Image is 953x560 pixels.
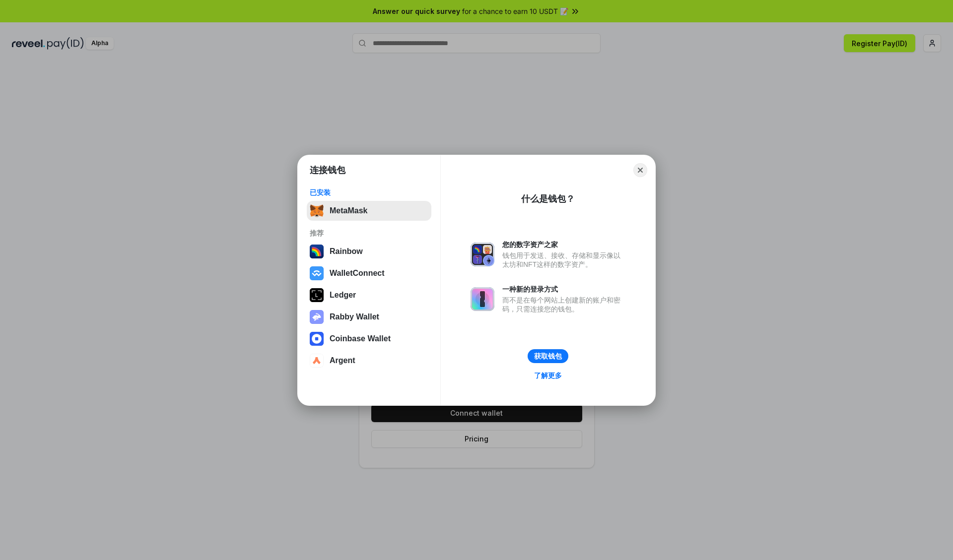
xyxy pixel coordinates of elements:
[310,229,428,238] div: 推荐
[528,369,568,382] a: 了解更多
[502,251,625,269] div: 钱包用于发送、接收、存储和显示像以太坊和NFT这样的数字资产。
[330,291,356,300] div: Ledger
[502,285,625,294] div: 一种新的登录方式
[310,188,428,197] div: 已安装
[307,263,431,283] button: WalletConnect
[471,243,494,266] img: svg+xml,%3Csvg%20xmlns%3D%22http%3A%2F%2Fwww.w3.org%2F2000%2Fsvg%22%20fill%3D%22none%22%20viewBox...
[310,354,324,368] img: svg+xml,%3Csvg%20width%3D%2228%22%20height%3D%2228%22%20viewBox%3D%220%200%2028%2028%22%20fill%3D...
[307,351,431,371] button: Argent
[330,334,391,343] div: Coinbase Wallet
[330,312,379,321] div: Rabby Wallet
[330,356,355,365] div: Argent
[307,329,431,349] button: Coinbase Wallet
[307,242,431,261] button: Rainbow
[310,204,324,218] img: svg+xml,%3Csvg%20fill%3D%22none%22%20height%3D%2233%22%20viewBox%3D%220%200%2035%2033%22%20width%...
[307,201,431,221] button: MetaMask
[471,287,494,311] img: svg+xml,%3Csvg%20xmlns%3D%22http%3A%2F%2Fwww.w3.org%2F2000%2Fsvg%22%20fill%3D%22none%22%20viewBox...
[534,371,562,380] div: 了解更多
[528,349,568,363] button: 获取钱包
[502,240,625,249] div: 您的数字资产之家
[633,163,647,177] button: Close
[310,164,345,176] h1: 连接钱包
[330,269,385,278] div: WalletConnect
[307,285,431,305] button: Ledger
[330,247,363,256] div: Rainbow
[310,332,324,346] img: svg+xml,%3Csvg%20width%3D%2228%22%20height%3D%2228%22%20viewBox%3D%220%200%2028%2028%22%20fill%3D...
[521,193,575,205] div: 什么是钱包？
[330,206,367,215] div: MetaMask
[307,307,431,327] button: Rabby Wallet
[310,288,324,302] img: svg+xml,%3Csvg%20xmlns%3D%22http%3A%2F%2Fwww.w3.org%2F2000%2Fsvg%22%20width%3D%2228%22%20height%3...
[534,352,562,361] div: 获取钱包
[310,310,324,324] img: svg+xml,%3Csvg%20xmlns%3D%22http%3A%2F%2Fwww.w3.org%2F2000%2Fsvg%22%20fill%3D%22none%22%20viewBox...
[310,245,324,258] img: svg+xml,%3Csvg%20width%3D%22120%22%20height%3D%22120%22%20viewBox%3D%220%200%20120%20120%22%20fil...
[502,296,625,313] div: 而不是在每个网站上创建新的账户和密码，只需连接您的钱包。
[310,266,324,280] img: svg+xml,%3Csvg%20width%3D%2228%22%20height%3D%2228%22%20viewBox%3D%220%200%2028%2028%22%20fill%3D...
